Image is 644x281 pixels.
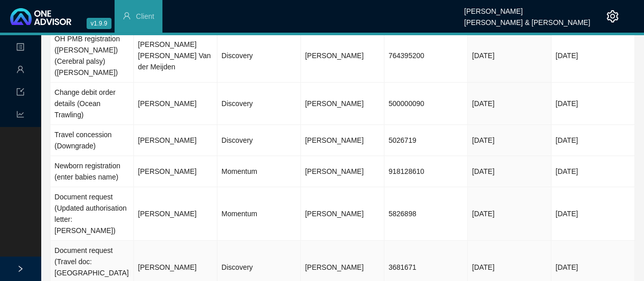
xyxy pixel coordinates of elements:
[217,29,301,83] td: Discovery
[468,156,551,187] td: [DATE]
[464,14,590,25] div: [PERSON_NAME] & [PERSON_NAME]
[16,83,24,104] span: import
[551,83,635,125] td: [DATE]
[123,12,131,20] span: user
[16,61,24,81] span: user
[551,29,635,83] td: [DATE]
[50,187,134,241] td: Document request (Updated authorisation letter: [PERSON_NAME])
[384,125,468,156] td: 5026719
[468,125,551,156] td: [DATE]
[468,83,551,125] td: [DATE]
[551,156,635,187] td: [DATE]
[384,29,468,83] td: 764395200
[16,38,24,59] span: profile
[217,83,301,125] td: Discovery
[305,52,363,60] span: [PERSON_NAME]
[305,167,363,175] span: [PERSON_NAME]
[50,156,134,187] td: Newborn registration (enter babies name)
[134,125,217,156] td: [PERSON_NAME]
[551,187,635,241] td: [DATE]
[305,263,363,271] span: [PERSON_NAME]
[10,8,71,25] img: 2df55531c6924b55f21c4cf5d4484680-logo-light.svg
[16,106,24,126] span: line-chart
[217,187,301,241] td: Momentum
[305,210,363,218] span: [PERSON_NAME]
[384,83,468,125] td: 500000090
[305,136,363,144] span: [PERSON_NAME]
[87,18,111,29] span: v1.9.9
[136,12,154,20] span: Client
[50,29,134,83] td: OH PMB registration ([PERSON_NAME]) (Cerebral palsy) ([PERSON_NAME])
[134,187,217,241] td: [PERSON_NAME]
[464,3,590,14] div: [PERSON_NAME]
[17,265,24,272] span: right
[305,99,363,108] span: [PERSON_NAME]
[217,125,301,156] td: Discovery
[606,10,619,22] span: setting
[468,29,551,83] td: [DATE]
[384,156,468,187] td: 918128610
[551,125,635,156] td: [DATE]
[384,187,468,241] td: 5826898
[217,156,301,187] td: Momentum
[50,83,134,125] td: Change debit order details (Ocean Trawling)
[134,29,217,83] td: [PERSON_NAME] [PERSON_NAME] Van der Meijden
[468,187,551,241] td: [DATE]
[134,156,217,187] td: [PERSON_NAME]
[134,83,217,125] td: [PERSON_NAME]
[50,125,134,156] td: Travel concession (Downgrade)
